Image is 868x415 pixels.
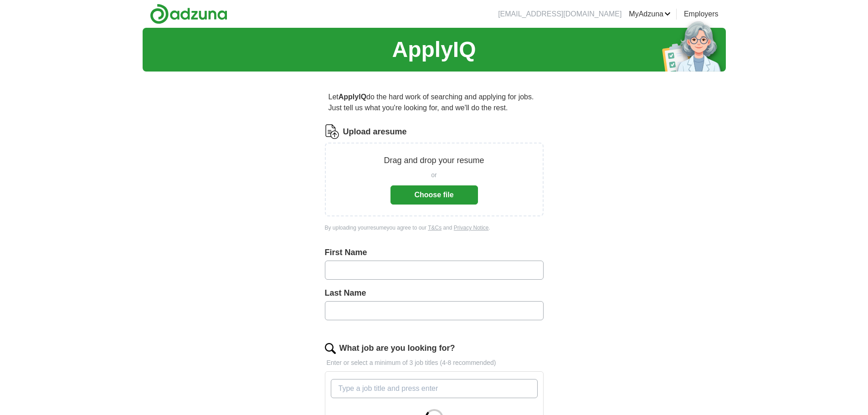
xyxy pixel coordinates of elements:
[325,124,339,139] img: CV Icon
[431,170,437,180] span: or
[325,88,544,117] p: Let do the hard work of searching and applying for jobs. Just tell us what you're looking for, an...
[392,33,476,66] h1: ApplyIQ
[325,343,336,354] img: search.png
[428,225,442,231] a: T&Cs
[331,379,538,398] input: Type a job title and press enter
[684,9,719,20] a: Employers
[629,9,671,20] a: MyAdzuna
[498,9,621,20] li: [EMAIL_ADDRESS][DOMAIN_NAME]
[343,126,407,138] label: Upload a resume
[325,224,544,232] div: By uploading your resume you agree to our and .
[339,93,366,101] strong: ApplyIQ
[454,225,489,231] a: Privacy Notice
[325,287,544,299] label: Last Name
[325,358,544,368] p: Enter or select a minimum of 3 job titles (4-8 recommended)
[325,246,544,259] label: First Name
[339,342,455,354] label: What job are you looking for?
[384,154,484,167] p: Drag and drop your resume
[390,185,478,205] button: Choose file
[150,4,227,24] img: Adzuna logo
